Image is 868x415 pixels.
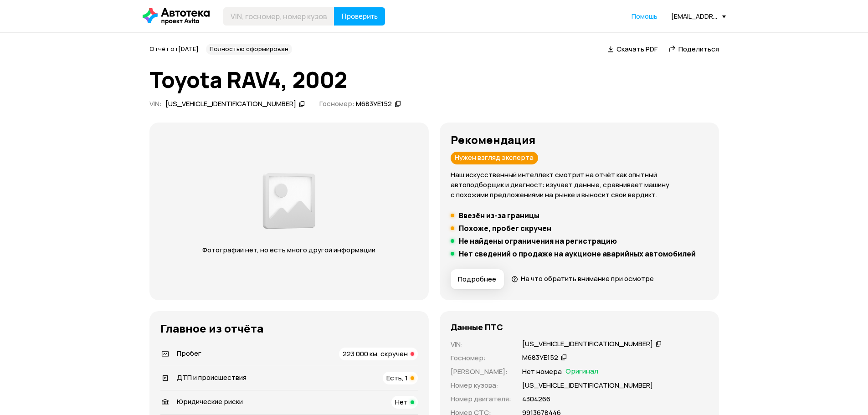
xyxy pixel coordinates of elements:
[451,133,708,146] h3: Рекомендация
[451,394,511,404] p: Номер двигателя :
[616,44,657,54] span: Скачать PDF
[260,168,318,234] img: 131a59a89584769d.png
[451,269,504,289] button: Подробнее
[160,322,418,335] h3: Главное из отчёта
[521,274,654,283] span: На что обратить внимание при осмотре
[522,380,653,390] p: [US_VEHICLE_IDENTIFICATION_NUMBER]
[356,99,392,109] div: М683УЕ152
[451,380,511,390] p: Номер кузова :
[671,12,726,20] div: [EMAIL_ADDRESS][DOMAIN_NAME]
[149,99,162,108] span: VIN :
[608,44,657,54] a: Скачать PDF
[668,44,719,54] a: Поделиться
[177,348,201,358] span: Пробег
[386,373,408,383] span: Есть, 1
[632,12,657,21] a: Помощь
[511,274,654,283] a: На что обратить внимание при осмотре
[451,339,511,349] p: VIN :
[149,45,199,53] span: Отчёт от [DATE]
[395,397,408,407] span: Нет
[565,367,598,377] span: Оригинал
[459,249,696,258] h5: Нет сведений о продаже на аукционе аварийных автомобилей
[451,353,511,363] p: Госномер :
[149,67,719,92] h1: Toyota RAV4, 2002
[459,224,551,233] h5: Похоже, пробег скручен
[206,44,292,55] div: Полностью сформирован
[451,152,538,164] div: Нужен взгляд эксперта
[522,367,562,377] p: Нет номера
[522,394,550,404] p: 4304266
[459,211,539,220] h5: Ввезён из-за границы
[522,353,558,363] div: М683УЕ152
[165,99,296,109] div: [US_VEHICLE_IDENTIFICATION_NUMBER]
[194,245,385,255] p: Фотографий нет, но есть много другой информации
[459,236,617,246] h5: Не найдены ограничения на регистрацию
[522,339,653,349] div: [US_VEHICLE_IDENTIFICATION_NUMBER]
[451,170,708,200] p: Наш искусственный интеллект смотрит на отчёт как опытный автоподборщик и диагност: изучает данные...
[223,7,334,26] input: VIN, госномер, номер кузова
[343,349,408,359] span: 223 000 км, скручен
[451,322,503,332] h4: Данные ПТС
[177,397,243,406] span: Юридические риски
[458,275,496,284] span: Подробнее
[341,13,378,20] span: Проверить
[678,44,719,54] span: Поделиться
[632,12,657,20] span: Помощь
[451,367,511,377] p: [PERSON_NAME] :
[177,373,247,382] span: ДТП и происшествия
[319,99,354,108] span: Госномер:
[334,7,385,26] button: Проверить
